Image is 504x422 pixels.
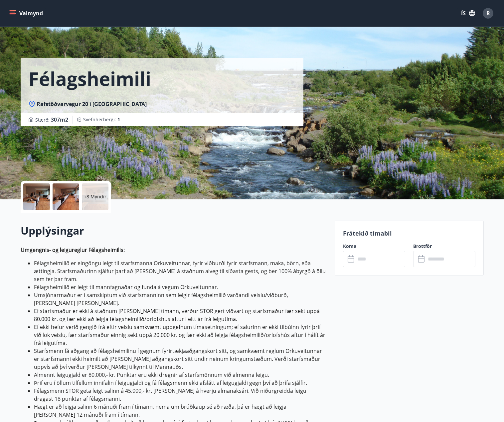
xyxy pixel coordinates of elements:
[413,243,475,250] label: Brottför
[34,291,327,307] li: Umsjónarmaður er í samskiptum við starfsmanninn sem leigir félagsheimilið varðandi veislu/viðburð...
[34,347,327,371] li: Starfsmenn fá aðgang að félagsheimilinu í gegnum fyrirtækjaaðgangskort sitt, og samkvæmt reglum O...
[29,66,151,91] h1: Félagsheimili
[21,223,327,238] h2: Upplýsingar
[34,323,327,347] li: Ef ekki hefur verið gengið frá eftir veislu samkvæmt uppgefnum tímasetningum; ef salurinn er ekki...
[486,10,490,17] span: R
[457,7,479,19] button: ÍS
[8,7,46,19] button: menu
[343,229,475,238] p: Frátekið tímabil
[34,387,327,403] li: Félagsmenn STOR geta leigt salinn á 45.000,- kr. [PERSON_NAME] á hverju almanaksári. Við niðurgre...
[84,193,106,200] p: +8 Myndir
[34,307,327,323] li: Ef starfsmaður er ekki á staðnum [PERSON_NAME] tímann, verður STOR gert viðvart og starfsmaður fæ...
[34,283,327,291] li: Félagsheimilið er leigt til mannfagnaðar og funda á vegum Orkuveitunnar.
[83,116,120,123] span: Svefnherbergi :
[34,379,327,387] li: Þrif eru í öllum tilfellum innifalin í leigugjaldi og fá félagsmenn ekki afslátt af leigugjaldi g...
[343,243,405,250] label: Koma
[34,371,327,379] li: Almennt leigugjald er 80.000,- kr. Punktar eru ekki dregnir af starfsmönnum við almenna leigu.
[34,403,327,419] li: Hægt er að leigja salinn 6 mánuði fram í tímann, nema um brúðkaup sé að ræða, þá er hægt að leigj...
[51,116,68,123] span: 307 m2
[117,116,120,123] span: 1
[21,246,125,254] strong: Umgengnis- og leigureglur Félagsheimilis:
[480,5,496,21] button: R
[35,116,68,124] span: Stærð :
[34,259,327,283] li: Félagsheimilið er eingöngu leigt til starfsmanna Orkuveitunnar, fyrir viðburði fyrir starfsmann, ...
[37,100,147,108] span: Rafstöðvarvegur 20 í [GEOGRAPHIC_DATA]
